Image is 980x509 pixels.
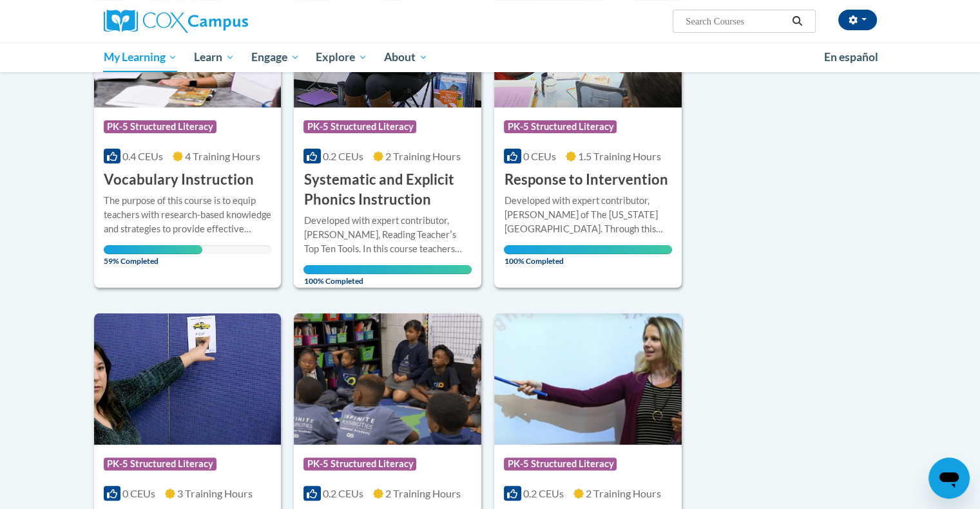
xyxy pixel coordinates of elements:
[103,50,177,65] span: My Learning
[494,313,682,445] img: Course Logo
[186,42,243,72] a: Learn
[104,10,349,33] a: Cox Campus
[104,245,203,266] span: 59% Completed
[104,170,254,190] h3: Vocabulary Instruction
[104,458,216,470] span: PK-5 Structured Literacy
[504,245,672,266] span: 100% Completed
[376,42,436,72] a: About
[816,44,887,71] a: En español
[385,487,461,499] span: 2 Training Hours
[504,458,617,470] span: PK-5 Structured Literacy
[104,245,203,254] div: Your progress
[122,150,163,162] span: 0.4 CEUs
[303,458,416,470] span: PK-5 Structured Literacy
[586,487,661,499] span: 2 Training Hours
[251,50,300,65] span: Engage
[303,214,472,256] div: Developed with expert contributor, [PERSON_NAME], Reading Teacherʹs Top Ten Tools. In this course...
[523,487,564,499] span: 0.2 CEUs
[928,458,970,499] iframe: Button to launch messaging window
[316,50,367,65] span: Explore
[504,170,668,190] h3: Response to Intervention
[177,487,253,499] span: 3 Training Hours
[303,265,472,274] div: Your progress
[104,10,248,33] img: Cox Campus
[384,50,428,65] span: About
[578,150,661,162] span: 1.5 Training Hours
[523,150,556,162] span: 0 CEUs
[504,194,672,236] div: Developed with expert contributor, [PERSON_NAME] of The [US_STATE][GEOGRAPHIC_DATA]. Through this...
[307,42,376,72] a: Explore
[385,150,461,162] span: 2 Training Hours
[122,487,155,499] span: 0 CEUs
[185,150,260,162] span: 4 Training Hours
[303,120,416,133] span: PK-5 Structured Literacy
[194,50,235,65] span: Learn
[94,313,282,445] img: Course Logo
[684,14,787,29] input: Search Courses
[303,170,472,210] h3: Systematic and Explicit Phonics Instruction
[824,50,878,64] span: En español
[294,313,481,445] img: Course Logo
[838,10,877,30] button: Account Settings
[104,120,216,133] span: PK-5 Structured Literacy
[504,245,672,254] div: Your progress
[243,42,308,72] a: Engage
[84,42,896,72] div: Main menu
[303,265,472,286] span: 100% Completed
[323,150,363,162] span: 0.2 CEUs
[504,120,617,133] span: PK-5 Structured Literacy
[787,14,807,29] button: Search
[323,487,363,499] span: 0.2 CEUs
[104,194,272,236] div: The purpose of this course is to equip teachers with research-based knowledge and strategies to p...
[95,42,186,72] a: My Learning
